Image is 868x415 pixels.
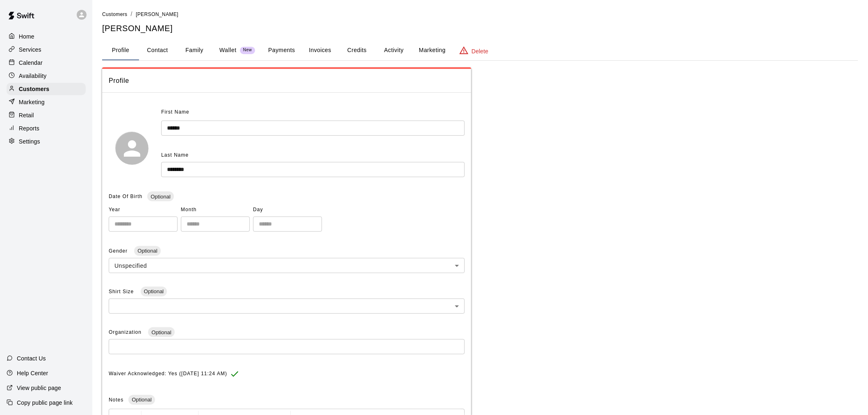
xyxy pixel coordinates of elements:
[102,41,858,60] div: basic tabs example
[19,32,34,41] p: Home
[7,96,86,108] a: Marketing
[141,288,167,294] span: Optional
[109,329,143,335] span: Organization
[19,72,47,80] p: Availability
[109,248,129,254] span: Gender
[19,98,45,106] p: Marketing
[7,70,86,82] a: Availability
[472,47,489,55] p: Delete
[338,41,375,60] button: Credits
[102,11,128,17] a: Customers
[176,41,213,60] button: Family
[102,41,139,60] button: Profile
[17,399,73,407] p: Copy public page link
[109,194,142,199] span: Date Of Birth
[134,248,160,254] span: Optional
[219,46,237,55] p: Wallet
[102,10,858,19] nav: breadcrumb
[7,30,86,43] a: Home
[136,11,178,17] span: [PERSON_NAME]
[19,85,49,93] p: Customers
[7,109,86,121] a: Retail
[17,369,48,377] p: Help Center
[181,203,250,217] span: Month
[148,329,174,335] span: Optional
[7,57,86,69] a: Calendar
[139,41,176,60] button: Contact
[302,41,338,60] button: Invoices
[19,59,43,67] p: Calendar
[109,258,465,273] div: Unspecified
[17,384,61,392] p: View public page
[17,354,46,363] p: Contact Us
[7,43,86,56] a: Services
[109,289,136,294] span: Shirt Size
[131,10,132,18] li: /
[19,124,39,132] p: Reports
[412,41,452,60] button: Marketing
[109,203,178,217] span: Year
[109,397,123,403] span: Notes
[19,46,41,54] p: Services
[128,397,155,403] span: Optional
[102,11,128,17] span: Customers
[19,137,40,146] p: Settings
[19,111,34,119] p: Retail
[147,194,174,200] span: Optional
[161,152,189,158] span: Last Name
[262,41,302,60] button: Payments
[7,122,86,135] a: Reports
[7,135,86,148] a: Settings
[161,106,190,119] span: First Name
[240,48,255,53] span: New
[109,75,465,86] span: Profile
[109,367,227,381] span: Waiver Acknowledged: Yes ([DATE] 11:24 AM)
[102,23,858,34] h5: [PERSON_NAME]
[7,83,86,95] a: Customers
[253,203,322,217] span: Day
[375,41,412,60] button: Activity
